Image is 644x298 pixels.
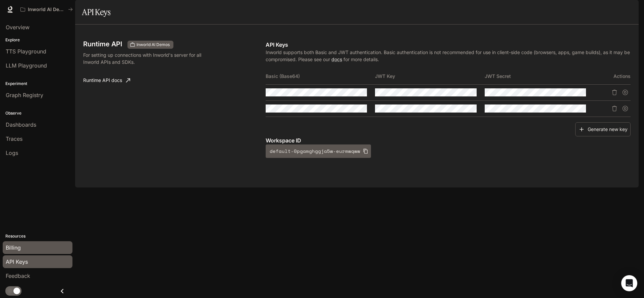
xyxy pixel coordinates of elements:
p: Inworld supports both Basic and JWT authentication. Basic authentication is not recommended for u... [266,49,631,63]
p: For setting up connections with Inworld's server for all Inworld APIs and SDKs. [83,51,216,66]
h3: Runtime API [83,41,122,47]
div: These keys will apply to your current workspace only [127,41,173,49]
span: Inworld AI Demos [134,42,172,48]
div: Open Intercom Messenger [621,275,637,291]
button: Suspend API key [620,103,631,114]
button: Delete API key [609,103,620,114]
a: Runtime API docs [80,74,133,87]
button: Delete API key [609,87,620,98]
th: Basic (Base64) [266,68,375,84]
th: JWT Secret [485,68,594,84]
th: JWT Key [375,68,484,84]
button: Suspend API key [620,87,631,98]
p: Workspace ID [266,136,631,144]
p: Inworld AI Demos [28,7,65,12]
button: default-0pgamghggja5w-eurmwqww [266,144,371,158]
button: Generate new key [575,122,631,137]
p: API Keys [266,41,631,49]
th: Actions [594,68,631,84]
a: docs [331,56,342,62]
h1: API Keys [82,5,110,19]
button: All workspaces [17,3,76,16]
